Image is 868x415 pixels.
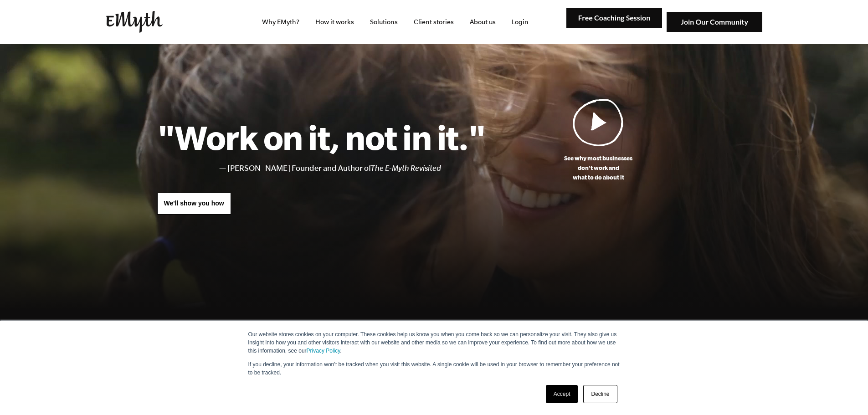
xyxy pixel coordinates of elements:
p: If you decline, your information won’t be tracked when you visit this website. A single cookie wi... [248,360,620,377]
img: Join Our Community [667,12,762,32]
h1: "Work on it, not in it." [157,117,486,157]
a: Decline [583,385,617,403]
img: EMyth [106,11,163,33]
li: [PERSON_NAME] Founder and Author of [227,162,486,175]
img: Play Video [573,98,624,146]
img: Free Coaching Session [566,8,662,28]
i: The E-Myth Revisited [371,164,441,173]
a: Privacy Policy [307,348,340,354]
p: Our website stores cookies on your computer. These cookies help us know you when you come back so... [248,330,620,355]
p: See why most businesses don't work and what to do about it [486,154,711,182]
a: See why most businessesdon't work andwhat to do about it [486,98,711,182]
span: We'll show you how [164,200,224,207]
a: We'll show you how [157,193,231,215]
a: Accept [546,385,578,403]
